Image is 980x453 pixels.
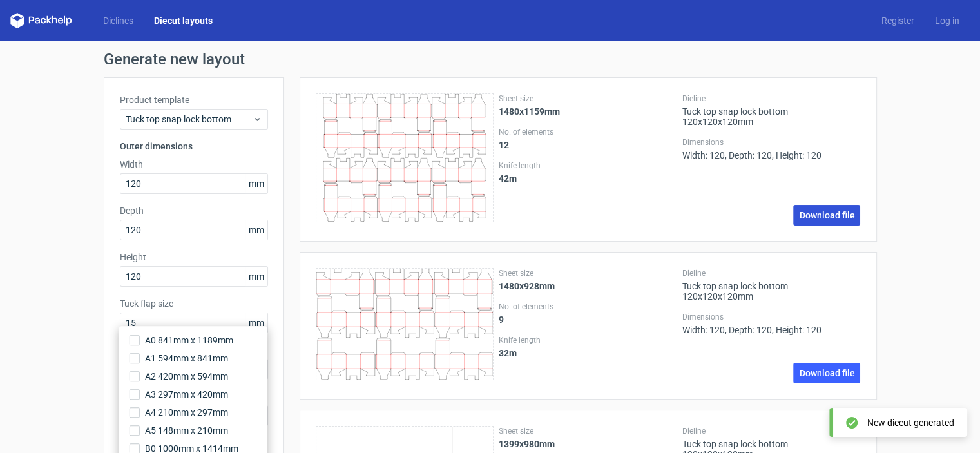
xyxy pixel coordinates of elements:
strong: 1399x980mm [499,439,555,449]
span: A5 148mm x 210mm [145,424,228,437]
strong: 42 m [499,173,517,184]
div: Tuck top snap lock bottom 120x120x120mm [682,93,861,127]
label: Sheet size [499,268,677,278]
label: Sheet size [499,93,677,104]
label: Height [120,251,268,264]
label: Depth [120,204,268,217]
div: Tuck top snap lock bottom 120x120x120mm [682,268,861,302]
label: No. of elements [499,302,677,312]
a: Log in [925,14,970,27]
div: Width: 120, Depth: 120, Height: 120 [682,312,861,335]
span: A3 297mm x 420mm [145,388,228,401]
label: Knife length [499,160,677,171]
span: A0 841mm x 1189mm [145,334,233,347]
span: mm [245,313,267,333]
label: Width [120,158,268,171]
a: Register [871,14,925,27]
span: A2 420mm x 594mm [145,370,228,383]
span: A4 210mm x 297mm [145,406,228,419]
label: Knife length [499,335,677,345]
div: New diecut generated [867,416,954,429]
a: Diecut layouts [144,14,223,27]
span: Tuck top snap lock bottom [126,113,253,126]
span: mm [245,267,267,286]
strong: 1480x1159mm [499,106,560,117]
label: Dieline [682,426,861,436]
label: No. of elements [499,127,677,137]
label: Dimensions [682,312,861,322]
strong: 1480x928mm [499,281,555,291]
h1: Generate new layout [104,52,877,67]
div: Width: 120, Depth: 120, Height: 120 [682,137,861,160]
h3: Outer dimensions [120,140,268,153]
strong: 9 [499,314,504,325]
label: Dieline [682,268,861,278]
span: mm [245,220,267,240]
label: Product template [120,93,268,106]
label: Tuck flap size [120,297,268,310]
strong: 12 [499,140,509,150]
label: Sheet size [499,426,677,436]
span: A1 594mm x 841mm [145,352,228,365]
label: Dimensions [682,137,861,148]
label: Dieline [682,93,861,104]
span: mm [245,174,267,193]
strong: 32 m [499,348,517,358]
a: Download file [793,363,860,383]
a: Download file [793,205,860,226]
a: Dielines [93,14,144,27]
